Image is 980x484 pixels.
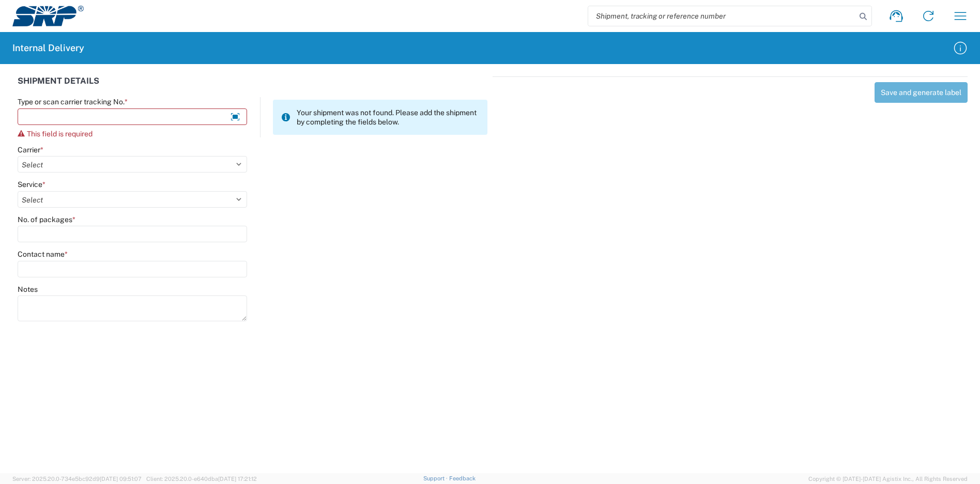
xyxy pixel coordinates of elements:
[588,6,856,26] input: Shipment, tracking or reference number
[18,76,487,97] div: SHIPMENT DETAILS
[12,42,84,54] h2: Internal Delivery
[297,108,479,127] span: Your shipment was not found. Please add the shipment by completing the fields below.
[18,97,128,106] label: Type or scan carrier tracking No.
[12,6,84,26] img: srp
[27,130,93,138] span: This field is required
[146,476,257,482] span: Client: 2025.20.0-e640dba
[808,474,968,483] span: Copyright © [DATE]-[DATE] Agistix Inc., All Rights Reserved
[423,475,449,481] a: Support
[18,215,75,224] label: No. of packages
[18,285,38,294] label: Notes
[100,476,142,482] span: [DATE] 09:51:07
[218,476,257,482] span: [DATE] 17:21:12
[18,180,45,189] label: Service
[449,475,476,481] a: Feedback
[18,249,68,259] label: Contact name
[18,145,43,154] label: Carrier
[12,476,142,482] span: Server: 2025.20.0-734e5bc92d9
